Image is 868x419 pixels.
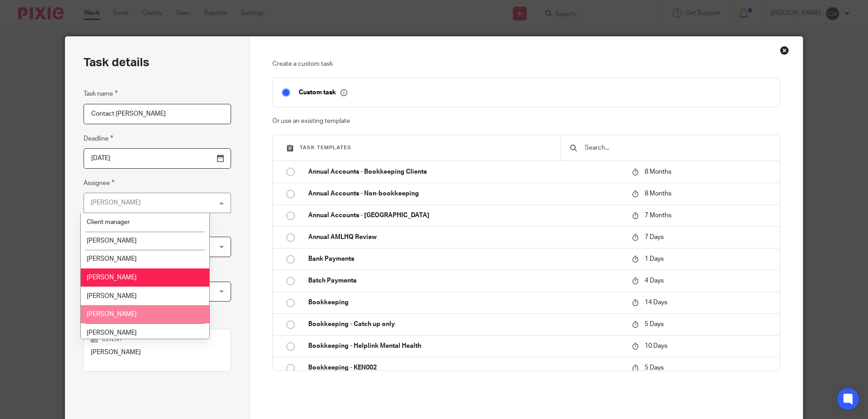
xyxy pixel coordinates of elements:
[645,299,667,306] span: 14 Days
[645,343,667,349] span: 10 Days
[308,363,623,372] p: Bookkeeping - KEN002
[645,234,664,240] span: 7 Days
[300,145,351,150] span: Task templates
[645,365,664,371] span: 5 Days
[87,293,137,299] span: [PERSON_NAME]
[645,278,664,284] span: 4 Days
[645,212,671,219] span: 7 Months
[84,104,231,124] input: Task name
[308,341,623,351] p: Bookkeeping - Helplink Mental Health
[308,233,623,242] p: Annual AMLHQ Review
[87,311,137,317] span: [PERSON_NAME]
[87,238,137,244] span: [PERSON_NAME]
[272,59,779,68] p: Create a custom task
[645,169,671,175] span: 8 Months
[645,256,664,262] span: 1 Days
[91,336,224,343] p: Client
[780,46,789,55] div: Close this dialog window
[84,55,149,70] h2: Task details
[308,320,623,329] p: Bookkeeping - Catch up only
[308,254,623,263] p: Bank Payments
[645,321,664,327] span: 5 Days
[645,190,671,197] span: 8 Months
[87,274,137,281] span: [PERSON_NAME]
[308,276,623,285] p: Batch Payments
[84,148,231,169] input: Pick a date
[584,143,770,153] input: Search...
[272,117,779,126] p: Or use an existing template
[308,298,623,307] p: Bookkeeping
[299,88,347,97] p: Custom task
[91,348,224,357] p: [PERSON_NAME]
[84,178,114,188] label: Assignee
[91,200,141,206] div: [PERSON_NAME]
[87,256,137,262] span: [PERSON_NAME]
[308,211,623,220] p: Annual Accounts - [GEOGRAPHIC_DATA]
[84,133,113,144] label: Deadline
[84,88,118,99] label: Task name
[87,219,130,225] span: Client manager
[308,189,623,198] p: Annual Accounts - Non-bookkeeping
[87,330,137,336] span: [PERSON_NAME]
[308,167,623,176] p: Annual Accounts - Bookkeeping Clients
